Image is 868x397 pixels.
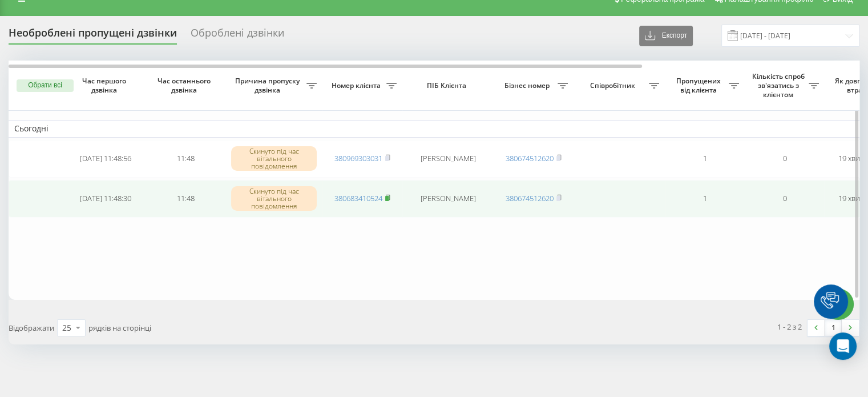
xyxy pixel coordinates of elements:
[499,81,558,90] span: Бізнес номер
[745,180,825,218] td: 0
[665,140,745,178] td: 1
[671,77,729,94] span: Пропущених від клієнта
[579,81,649,90] span: Співробітник
[231,77,306,94] span: Причина пропуску дзвінка
[334,153,382,163] a: 380969303031
[66,140,146,178] td: [DATE] 11:48:56
[231,186,317,211] div: Скинуто під час вітального повідомлення
[146,140,225,178] td: 11:48
[334,193,382,203] a: 380683410524
[825,320,842,336] a: 1
[155,77,216,94] span: Час останнього дзвінка
[231,146,317,171] div: Скинуто під час вітального повідомлення
[328,81,386,90] span: Номер клієнта
[17,79,74,92] button: Обрати всі
[191,27,284,45] div: Оброблені дзвінки
[750,72,809,99] span: Кількість спроб зв'язатись з клієнтом
[146,180,225,218] td: 11:48
[402,140,494,178] td: [PERSON_NAME]
[66,180,146,218] td: [DATE] 11:48:30
[75,77,136,94] span: Час першого дзвінка
[402,180,494,218] td: [PERSON_NAME]
[665,180,745,218] td: 1
[745,140,825,178] td: 0
[777,321,802,332] div: 1 - 2 з 2
[412,81,484,90] span: ПІБ Клієнта
[62,322,71,334] div: 25
[829,332,857,360] div: Open Intercom Messenger
[506,153,554,163] a: 380674512620
[88,323,151,333] span: рядків на сторінці
[639,26,693,46] button: Експорт
[506,193,554,203] a: 380674512620
[9,323,54,333] span: Відображати
[9,27,177,45] div: Необроблені пропущені дзвінки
